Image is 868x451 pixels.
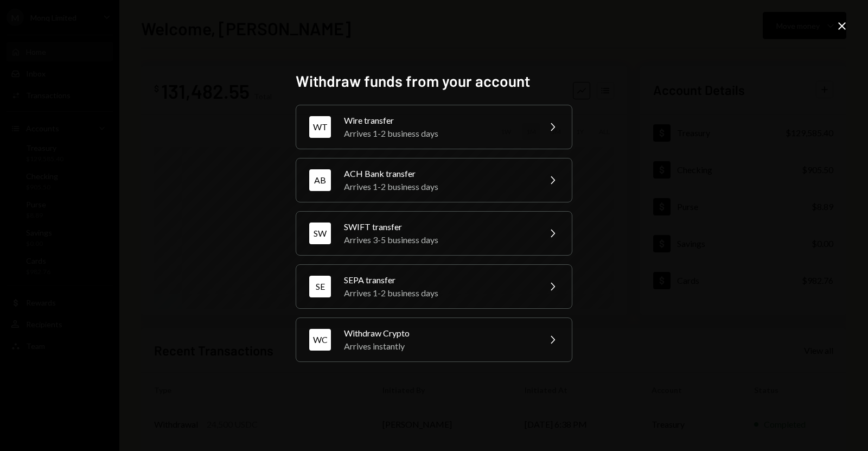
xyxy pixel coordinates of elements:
div: SW [309,223,331,244]
div: Arrives instantly [344,340,533,353]
div: Arrives 1-2 business days [344,180,533,193]
div: WT [309,116,331,138]
div: SEPA transfer [344,274,533,287]
button: SWSWIFT transferArrives 3-5 business days [296,211,572,256]
div: SWIFT transfer [344,220,533,233]
div: ACH Bank transfer [344,167,533,180]
button: SESEPA transferArrives 1-2 business days [296,264,572,309]
div: Arrives 1-2 business days [344,287,533,300]
button: WCWithdraw CryptoArrives instantly [296,317,572,362]
div: Arrives 1-2 business days [344,127,533,140]
div: Arrives 3-5 business days [344,233,533,246]
div: Withdraw Crypto [344,327,533,340]
div: WC [309,329,331,351]
button: WTWire transferArrives 1-2 business days [296,105,572,149]
h2: Withdraw funds from your account [296,71,572,92]
div: Wire transfer [344,114,533,127]
div: AB [309,169,331,191]
div: SE [309,276,331,297]
button: ABACH Bank transferArrives 1-2 business days [296,158,572,202]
